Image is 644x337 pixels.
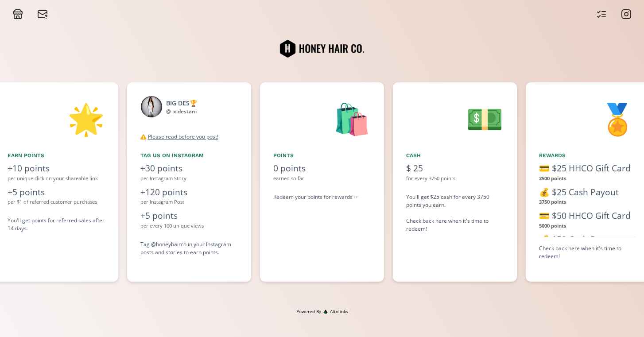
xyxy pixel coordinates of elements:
[539,186,636,199] div: 💰 $25 Cash Payout
[539,162,636,175] div: 💳 $25 HHCO Gift Card
[140,151,238,159] div: Tag us on Instagram
[8,162,105,175] div: +10 points
[406,96,504,141] div: 💵
[140,175,238,182] div: per Instagram Story
[8,198,105,206] div: per $1 of referred customer purchases
[273,193,371,201] div: Redeem your points for rewards ☞
[539,244,636,260] div: Check back here when it's time to redeem!
[330,308,348,315] span: Altolinks
[406,162,504,175] div: $ 25
[539,209,636,222] div: 💳 $50 HHCO Gift Card
[539,151,636,159] div: Rewards
[166,108,197,116] div: @ _x.destani
[8,151,105,159] div: Earn points
[140,209,238,222] div: +5 points
[273,162,371,175] div: 0 points
[273,151,371,159] div: points
[8,96,105,141] div: 🌟
[8,217,105,232] div: You'll get points for referred sales after 14 days.
[140,96,163,118] img: 481202503_654205087053459_2498824719562444633_n.jpg
[273,175,371,182] div: earned so far
[296,308,321,315] span: Powered By
[140,198,238,206] div: per Instagram Post
[140,162,238,175] div: +30 points
[539,198,566,205] strong: 3750 points
[140,186,238,199] div: +120 points
[406,193,504,233] div: You'll get $25 cash for every 3750 points you earn. Check back here when it's time to redeem!
[539,233,636,246] div: 💰 $50 Cash Payout
[140,222,238,230] div: per every 100 unique views
[273,96,371,141] div: 🛍️
[8,186,105,199] div: +5 points
[8,175,105,182] div: per unique click on your shareable link
[406,175,504,182] div: for every 3750 points
[140,240,238,256] div: Tag @honeyhairco in your Instagram posts and stories to earn points.
[148,133,218,140] u: Please read before you post!
[278,27,366,71] img: QrgWYwbcqp6j
[166,98,197,108] div: BIG DES🏆
[539,175,566,182] strong: 2500 points
[539,222,566,229] strong: 5000 points
[539,96,636,141] div: 🏅
[406,151,504,159] div: Cash
[323,310,328,314] img: favicon-32x32.png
